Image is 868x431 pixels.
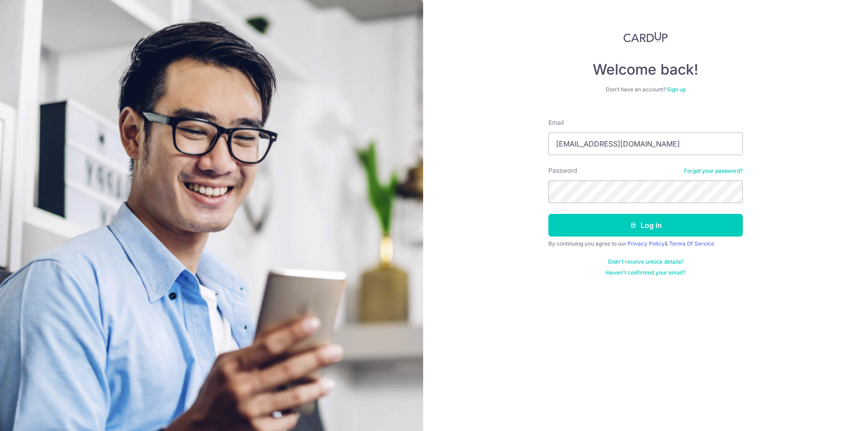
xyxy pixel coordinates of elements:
[548,118,564,127] label: Email
[669,240,714,247] a: Terms Of Service
[548,86,743,93] div: Don’t have an account?
[548,214,743,237] button: Log in
[684,167,743,175] a: Forgot your password?
[548,61,743,79] h4: Welcome back!
[608,258,684,265] a: Didn't receive unlock details?
[623,32,668,43] img: CardUp Logo
[548,240,743,247] div: By continuing you agree to our &
[606,269,685,276] a: Haven't confirmed your email?
[548,133,743,155] input: Enter your Email
[627,240,665,247] a: Privacy Policy
[667,86,686,93] a: Sign up
[548,166,577,175] label: Password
